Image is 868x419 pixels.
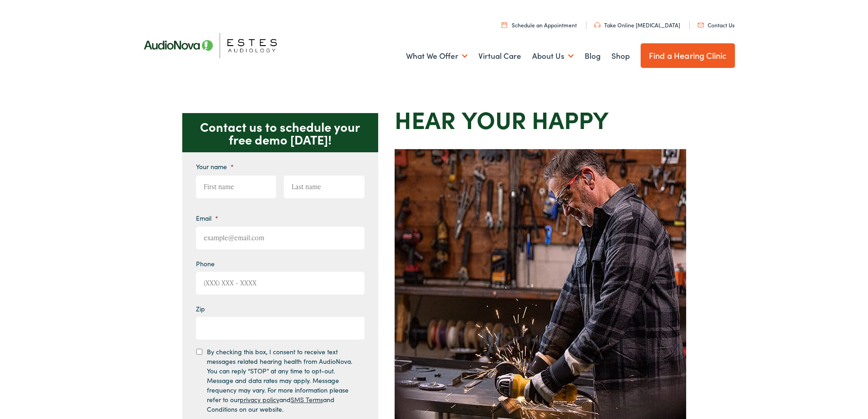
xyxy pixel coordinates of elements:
[395,102,456,135] strong: Hear
[594,22,601,28] img: utility icon
[291,395,323,404] a: SMS Terms
[196,227,365,249] input: example@email.com
[698,21,734,29] a: Contact Us
[196,272,365,295] input: (XXX) XXX - XXXX
[196,305,205,313] label: Zip
[594,21,680,29] a: Take Online [MEDICAL_DATA]
[585,39,601,73] a: Blog
[182,113,378,152] p: Contact us to schedule your free demo [DATE]!
[240,395,279,404] a: privacy policy
[502,22,507,28] img: utility icon
[406,39,467,73] a: What We Offer
[641,43,735,68] a: Find a Hearing Clinic
[502,21,577,29] a: Schedule an Appointment
[611,39,630,73] a: Shop
[462,102,609,135] strong: your Happy
[284,176,365,198] input: Last name
[196,214,218,222] label: Email
[698,23,704,27] img: utility icon
[196,176,277,198] input: First name
[196,259,215,268] label: Phone
[207,347,356,414] label: By checking this box, I consent to receive text messages related hearing health from AudioNova. Y...
[196,162,234,171] label: Your name
[532,39,574,73] a: About Us
[478,39,521,73] a: Virtual Care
